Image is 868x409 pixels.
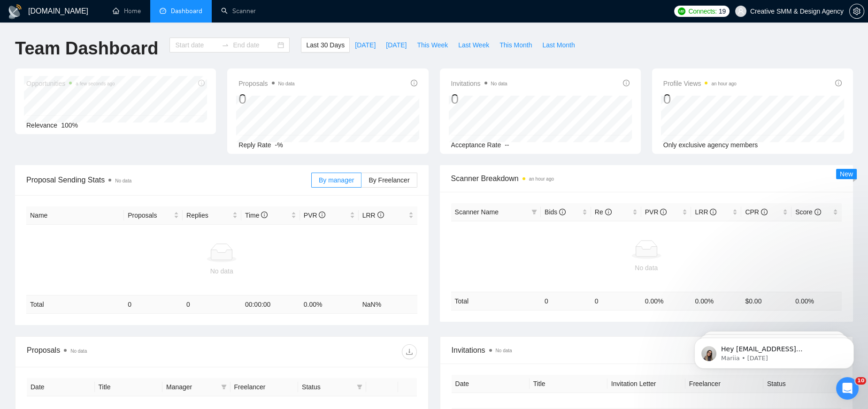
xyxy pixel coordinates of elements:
[238,78,294,89] span: Proposals
[688,6,716,16] span: Connects:
[113,7,141,15] a: homeHome
[30,266,414,276] div: No data
[496,348,512,353] span: No data
[275,141,283,149] span: -%
[745,208,767,216] span: CPR
[95,378,163,396] th: Title
[849,4,864,19] button: setting
[402,348,416,356] span: download
[453,38,494,53] button: Last Week
[386,40,407,50] span: [DATE]
[641,292,691,310] td: 0.00 %
[835,80,842,86] span: info-circle
[61,121,78,129] span: 100%
[26,295,124,314] td: Total
[663,90,737,108] div: 0
[27,344,222,359] div: Proposals
[412,38,453,53] button: This Week
[183,295,241,314] td: 0
[15,38,158,60] h1: Team Dashboard
[763,375,841,393] th: Status
[417,40,448,50] span: This Week
[559,209,566,215] span: info-circle
[850,8,864,15] span: setting
[245,212,268,219] span: Time
[221,7,256,15] a: searchScanner
[455,208,499,216] span: Scanner Name
[128,210,172,220] span: Proposals
[499,40,532,50] span: This Month
[230,378,299,396] th: Freelancer
[166,382,217,392] span: Manager
[710,209,716,215] span: info-circle
[814,209,821,215] span: info-circle
[175,40,218,50] input: Start date
[411,80,417,86] span: info-circle
[741,292,791,310] td: $ 0.00
[537,38,580,53] button: Last Month
[238,90,294,108] div: 0
[304,212,326,219] span: PVR
[241,295,300,314] td: 00:00:00
[359,295,417,314] td: NaN %
[505,141,509,149] span: --
[455,263,838,273] div: No data
[836,377,859,400] iframe: Intercom live chat
[680,318,868,384] iframe: Intercom notifications message
[302,382,353,392] span: Status
[162,378,230,396] th: Manager
[451,292,541,310] td: Total
[840,170,853,178] span: New
[451,141,501,149] span: Acceptance Rate
[605,209,612,215] span: info-circle
[529,176,554,182] time: an hour ago
[26,121,57,129] span: Relevance
[381,38,412,53] button: [DATE]
[171,7,202,15] span: Dashboard
[530,375,607,393] th: Title
[183,206,241,225] th: Replies
[278,81,295,86] span: No data
[319,176,354,184] span: By manager
[319,212,325,218] span: info-circle
[451,78,507,89] span: Invitations
[70,348,87,354] span: No data
[685,375,763,393] th: Freelancer
[26,174,311,186] span: Proposal Sending Stats
[663,78,737,89] span: Profile Views
[458,40,489,50] span: Last Week
[221,384,227,390] span: filter
[350,38,381,53] button: [DATE]
[115,178,131,183] span: No data
[691,292,741,310] td: 0.00 %
[595,208,612,216] span: Re
[607,375,685,393] th: Invitation Letter
[26,206,124,225] th: Name
[542,40,575,50] span: Last Month
[219,380,229,394] span: filter
[541,292,591,310] td: 0
[530,205,539,219] span: filter
[306,40,345,50] span: Last 30 Days
[222,41,229,49] span: to
[355,380,364,394] span: filter
[402,344,417,359] button: download
[678,8,685,15] img: upwork-logo.png
[761,209,768,215] span: info-circle
[645,208,667,216] span: PVR
[451,90,507,108] div: 0
[186,210,230,220] span: Replies
[222,41,229,49] span: swap-right
[8,4,23,19] img: logo
[124,295,183,314] td: 0
[238,141,271,149] span: Reply Rate
[261,212,268,218] span: info-circle
[27,378,95,396] th: Date
[663,141,758,149] span: Only exclusive agency members
[451,173,842,184] span: Scanner Breakdown
[377,212,384,218] span: info-circle
[369,176,409,184] span: By Freelancer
